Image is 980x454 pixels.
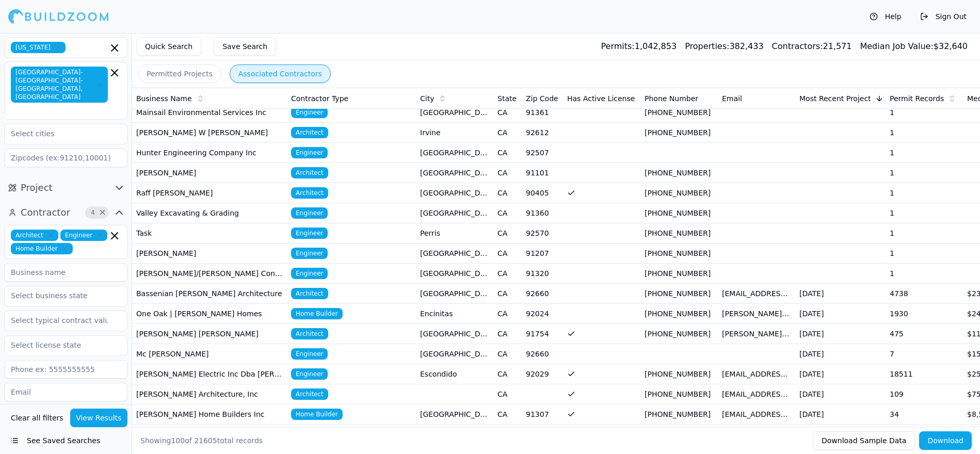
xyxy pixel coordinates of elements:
td: [PERSON_NAME] Electric Inc Dba [PERSON_NAME] Electric Solar [132,364,287,384]
span: Properties: [685,41,729,51]
span: Engineer [291,248,328,259]
button: Help [864,8,907,25]
td: [DATE] [795,304,886,324]
td: 92660 [522,344,563,364]
span: Home Builder [291,409,343,420]
td: Bassenian [PERSON_NAME] Architecture [132,284,287,304]
td: 91360 [522,203,563,223]
input: Select typical contract value [5,311,114,330]
span: Engineer [291,348,328,360]
td: 1 [886,163,963,183]
td: [PHONE_NUMBER] [640,203,718,223]
div: Most Recent Project [799,93,881,104]
div: 382,433 [685,40,763,53]
button: See Saved Searches [4,431,127,450]
div: Zip Code [526,93,559,104]
td: [DATE] [795,324,886,344]
td: Task [132,223,287,244]
span: 21605 [194,436,217,445]
td: CA [493,304,522,324]
span: Architect [291,288,328,299]
td: Encinitas [416,304,493,324]
td: 1 [886,143,963,163]
span: Engineer [291,147,328,158]
td: 1 [886,203,963,223]
td: [PHONE_NUMBER] [640,163,718,183]
td: 91207 [522,244,563,264]
td: CA [493,284,522,304]
div: Business Name [136,93,283,104]
td: 18511 [886,364,963,384]
span: Home Builder [11,243,73,254]
span: [US_STATE] [11,42,66,53]
span: Contractors: [772,41,823,51]
td: 1 [886,244,963,264]
td: [EMAIL_ADDRESS][DOMAIN_NAME] [718,384,795,404]
td: 1 [886,264,963,284]
td: [PHONE_NUMBER] [640,304,718,324]
td: [EMAIL_ADDRESS][PERSON_NAME][DOMAIN_NAME] [718,364,795,384]
td: 91320 [522,264,563,284]
span: 4 [88,207,98,218]
td: CA [493,203,522,223]
span: Engineer [291,107,328,118]
td: [DATE] [795,364,886,384]
td: CA [493,183,522,203]
td: [PHONE_NUMBER] [640,123,718,143]
span: Architect [291,187,328,199]
span: 100 [171,436,185,445]
td: [PERSON_NAME] W [PERSON_NAME] [132,123,287,143]
td: [GEOGRAPHIC_DATA] [416,203,493,223]
button: Sign Out [915,8,972,25]
td: CA [493,244,522,264]
span: Contractor [21,205,70,220]
td: [GEOGRAPHIC_DATA] [416,244,493,264]
td: [PERSON_NAME] Home Builders Inc [132,404,287,425]
span: Permits: [601,41,634,51]
td: One Oak | [PERSON_NAME] Homes [132,304,287,324]
td: [PHONE_NUMBER] [640,425,718,445]
td: 91754 [522,324,563,344]
td: [PERSON_NAME] [132,163,287,183]
button: Clear all filters [8,409,66,427]
span: Engineer [291,268,328,279]
td: CA [493,264,522,284]
input: Business name [4,263,127,282]
td: [GEOGRAPHIC_DATA] [416,264,493,284]
button: Quick Search [136,37,201,56]
td: CA [493,324,522,344]
span: [GEOGRAPHIC_DATA]-[GEOGRAPHIC_DATA]-[GEOGRAPHIC_DATA], [GEOGRAPHIC_DATA] [11,67,108,103]
td: [EMAIL_ADDRESS][DOMAIN_NAME] [718,284,795,304]
td: 1 [886,183,963,203]
td: [PHONE_NUMBER] [640,404,718,425]
td: [DATE] [795,404,886,425]
button: Download Sample Data [813,431,915,450]
td: CA [493,384,522,404]
td: CA [493,404,522,425]
td: Mainsail Environmental Services Inc [132,103,287,123]
td: Mc [PERSON_NAME] [132,344,287,364]
button: Project [4,180,127,196]
div: 1,042,853 [601,40,677,53]
td: CA [493,143,522,163]
td: [PHONE_NUMBER] [640,183,718,203]
td: [PERSON_NAME] [132,244,287,264]
span: Architect [11,230,58,241]
td: [PERSON_NAME] Architecture, Inc [132,384,287,404]
td: 7 [886,344,963,364]
span: Clear Contractor filters [99,210,106,215]
td: [DATE] [795,384,886,404]
span: Home Builder [291,308,343,319]
div: State [497,93,518,104]
td: [PHONE_NUMBER] [640,384,718,404]
input: Select license state [5,336,114,354]
td: Irvine [416,123,493,143]
div: Has Active License [567,93,636,104]
input: Select business state [5,286,114,305]
span: Architect [291,167,328,179]
span: Architect [291,328,328,339]
span: Architect [291,127,328,138]
td: [GEOGRAPHIC_DATA][PERSON_NAME] [416,183,493,203]
td: [PHONE_NUMBER] [640,103,718,123]
td: 4738 [886,284,963,304]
